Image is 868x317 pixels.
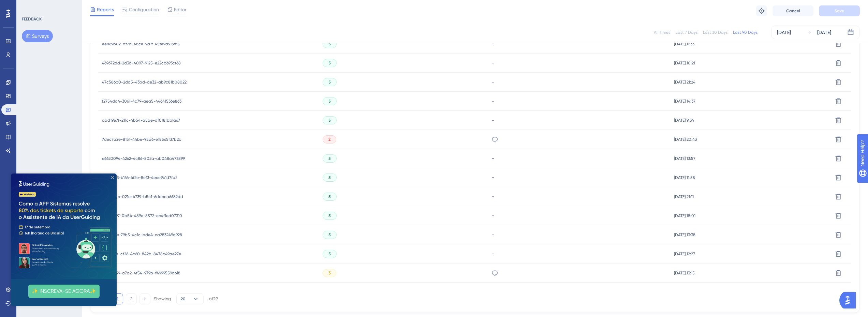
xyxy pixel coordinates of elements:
[786,8,800,14] span: Cancel
[777,28,791,36] div: [DATE]
[102,270,180,276] span: 726e4b59-a7a2-4f54-979b-f4999559d618
[102,118,180,123] span: aad19e7f-211c-4b54-a5ae-df0f8fbb1a67
[102,156,185,161] span: e6620094-4262-4c86-802a-ab048a473899
[328,232,331,238] span: 5
[491,155,667,162] div: -
[17,111,89,124] button: ✨ INSCREVA-SE AGORA✨
[674,270,695,276] span: [DATE] 13:15
[674,60,695,66] span: [DATE] 10:21
[328,156,331,161] span: 5
[773,5,813,16] button: Cancel
[209,296,218,302] div: of 29
[674,251,695,257] span: [DATE] 12:27
[328,60,331,66] span: 5
[102,60,181,66] span: 469672dd-2d3d-4097-9125-e22cb693cf68
[676,30,697,35] div: Last 7 Days
[328,137,330,142] span: 2
[674,137,697,142] span: [DATE] 20:43
[22,30,53,42] button: Surveys
[102,251,181,257] span: 164f843e-cf26-4c60-842b-8478c49ae27e
[102,213,182,218] span: 8c7e6497-0b54-489e-8572-ec4f1ed07310
[733,30,757,35] div: Last 90 Days
[328,251,331,257] span: 5
[328,41,331,47] span: 5
[102,232,182,238] span: 71e366be-79b5-4c1c-bde4-ca283249d928
[674,79,695,85] span: [DATE] 21:24
[491,231,667,238] div: -
[176,293,204,304] button: 20
[703,30,727,35] div: Last 30 Days
[16,2,43,10] span: Need Help?
[674,194,694,199] span: [DATE] 21:11
[181,296,186,302] span: 20
[674,232,695,238] span: [DATE] 13:38
[491,174,667,181] div: -
[328,118,331,123] span: 5
[22,16,42,22] div: FEEDBACK
[674,99,695,104] span: [DATE] 14:37
[100,3,103,5] div: Close Preview
[491,117,667,123] div: -
[674,41,694,47] span: [DATE] 11:33
[328,213,331,218] span: 5
[154,296,171,302] div: Showing
[817,28,831,36] div: [DATE]
[102,99,181,104] span: f2754dd4-3061-4c79-aea5-44641536e863
[328,270,330,276] span: 3
[328,175,331,180] span: 5
[102,41,180,47] span: ee869b02-df7a-48ce-9a1f-45fe9a913f85
[102,194,183,199] span: 793568ac-021e-4739-b5c1-6ddcca6682dd
[491,193,667,200] div: -
[174,5,187,14] span: Editor
[129,5,159,14] span: Configuration
[112,293,123,304] button: 1
[328,99,331,104] span: 5
[102,79,187,85] span: 47c586b0-2dd5-43bd-ae32-ab9c81b08022
[491,98,667,104] div: -
[102,175,177,180] span: 135d1843-b166-4f2e-8ef3-4ece9b1d7fb2
[819,5,860,16] button: Save
[102,137,181,142] span: 7dec7a2e-8151-44be-95a6-e18565f37b2b
[835,8,844,14] span: Save
[491,41,667,47] div: -
[328,79,331,85] span: 5
[491,79,667,85] div: -
[654,30,670,35] div: All Times
[97,5,114,14] span: Reports
[839,290,860,311] iframe: UserGuiding AI Assistant Launcher
[491,60,667,66] div: -
[491,251,667,257] div: -
[674,213,695,218] span: [DATE] 18:01
[491,212,667,219] div: -
[674,118,694,123] span: [DATE] 9:34
[674,175,695,180] span: [DATE] 11:55
[674,156,695,161] span: [DATE] 13:57
[126,293,137,304] button: 2
[328,194,331,199] span: 5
